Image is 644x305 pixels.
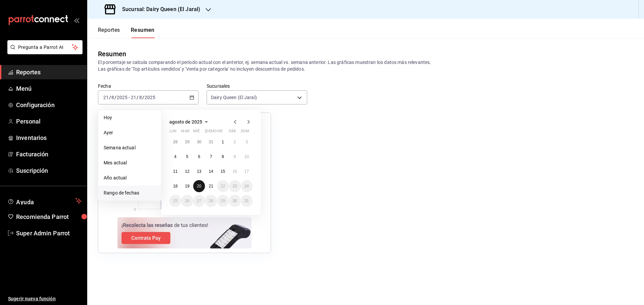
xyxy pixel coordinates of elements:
button: 17 de agosto de 2025 [241,165,253,177]
span: agosto de 2025 [169,119,202,125]
span: / [137,95,139,100]
abbr: 16 de agosto de 2025 [232,169,237,174]
button: 3 de agosto de 2025 [241,136,253,148]
abbr: 23 de agosto de 2025 [232,184,237,188]
abbr: martes [181,129,189,136]
button: 28 de julio de 2025 [169,136,181,148]
abbr: 4 de agosto de 2025 [174,154,176,159]
button: 14 de agosto de 2025 [205,165,217,177]
button: 28 de agosto de 2025 [205,195,217,207]
h3: Sucursal: Dairy Queen (El Jaral) [117,5,200,13]
span: Semana actual [104,144,156,151]
abbr: 19 de agosto de 2025 [185,184,189,188]
span: Ayuda [16,197,73,205]
abbr: 24 de agosto de 2025 [245,184,249,188]
button: open_drawer_menu [74,17,79,23]
button: 12 de agosto de 2025 [181,165,193,177]
abbr: 20 de agosto de 2025 [197,184,201,188]
abbr: 8 de agosto de 2025 [222,154,224,159]
span: Ayer [104,129,156,136]
button: 5 de agosto de 2025 [181,151,193,163]
span: Hoy [104,114,156,121]
abbr: 9 de agosto de 2025 [233,154,236,159]
label: Fecha [98,84,199,88]
button: 18 de agosto de 2025 [169,180,181,192]
input: ---- [144,95,156,100]
span: Inventarios [16,133,82,142]
span: Configuración [16,100,82,109]
abbr: 17 de agosto de 2025 [245,169,249,174]
button: 29 de agosto de 2025 [217,195,229,207]
abbr: 11 de agosto de 2025 [173,169,177,174]
div: navigation tabs [98,27,155,38]
abbr: 28 de julio de 2025 [173,140,177,144]
span: Super Admin Parrot [16,229,82,238]
abbr: 15 de agosto de 2025 [221,169,225,174]
div: Resumen [98,49,126,59]
abbr: 13 de agosto de 2025 [197,169,201,174]
abbr: lunes [169,129,176,136]
abbr: 14 de agosto de 2025 [209,169,213,174]
abbr: 12 de agosto de 2025 [185,169,189,174]
button: 1 de agosto de 2025 [217,136,229,148]
abbr: 28 de agosto de 2025 [209,199,213,203]
span: Menú [16,84,82,93]
abbr: 21 de agosto de 2025 [209,184,213,188]
button: 27 de agosto de 2025 [193,195,205,207]
abbr: 18 de agosto de 2025 [173,184,177,188]
span: Suscripción [16,166,82,175]
abbr: viernes [217,129,222,136]
span: Personal [16,117,82,126]
button: Reportes [98,27,120,38]
abbr: 10 de agosto de 2025 [245,154,249,159]
abbr: 5 de agosto de 2025 [186,154,189,159]
p: El porcentaje se calcula comparando el período actual con el anterior, ej. semana actual vs. sema... [98,59,633,72]
abbr: 30 de julio de 2025 [197,140,201,144]
abbr: 22 de agosto de 2025 [221,184,225,188]
input: -- [111,95,114,100]
button: 4 de agosto de 2025 [169,151,181,163]
span: Año actual [104,174,156,181]
button: 20 de agosto de 2025 [193,180,205,192]
span: Rango de fechas [104,189,156,197]
abbr: sábado [229,129,236,136]
button: 24 de agosto de 2025 [241,180,253,192]
button: 11 de agosto de 2025 [169,165,181,177]
button: Pregunta a Parrot AI [7,40,83,54]
abbr: 26 de agosto de 2025 [185,199,189,203]
span: Recomienda Parrot [16,212,82,221]
button: 19 de agosto de 2025 [181,180,193,192]
span: / [142,95,144,100]
span: Facturación [16,150,82,159]
abbr: 29 de julio de 2025 [185,140,189,144]
button: 22 de agosto de 2025 [217,180,229,192]
button: 6 de agosto de 2025 [193,151,205,163]
button: 26 de agosto de 2025 [181,195,193,207]
button: 30 de julio de 2025 [193,136,205,148]
button: 31 de agosto de 2025 [241,195,253,207]
button: 13 de agosto de 2025 [193,165,205,177]
button: 15 de agosto de 2025 [217,165,229,177]
abbr: domingo [241,129,249,136]
abbr: 1 de agosto de 2025 [222,140,224,144]
abbr: jueves [205,129,245,136]
span: / [114,95,116,100]
button: Resumen [131,27,155,38]
button: 30 de agosto de 2025 [229,195,240,207]
span: Dairy Queen (El Jaral) [211,94,257,101]
span: Sugerir nueva función [8,295,82,302]
abbr: 31 de agosto de 2025 [245,199,249,203]
button: 10 de agosto de 2025 [241,151,253,163]
abbr: 7 de agosto de 2025 [210,154,212,159]
input: -- [103,95,109,100]
abbr: 2 de agosto de 2025 [233,140,236,144]
a: Pregunta a Parrot AI [5,49,83,56]
span: Pregunta a Parrot AI [18,44,72,51]
button: 2 de agosto de 2025 [229,136,240,148]
abbr: 30 de agosto de 2025 [232,199,237,203]
button: 8 de agosto de 2025 [217,151,229,163]
button: 29 de julio de 2025 [181,136,193,148]
abbr: 27 de agosto de 2025 [197,199,201,203]
abbr: 31 de julio de 2025 [209,140,213,144]
button: 25 de agosto de 2025 [169,195,181,207]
